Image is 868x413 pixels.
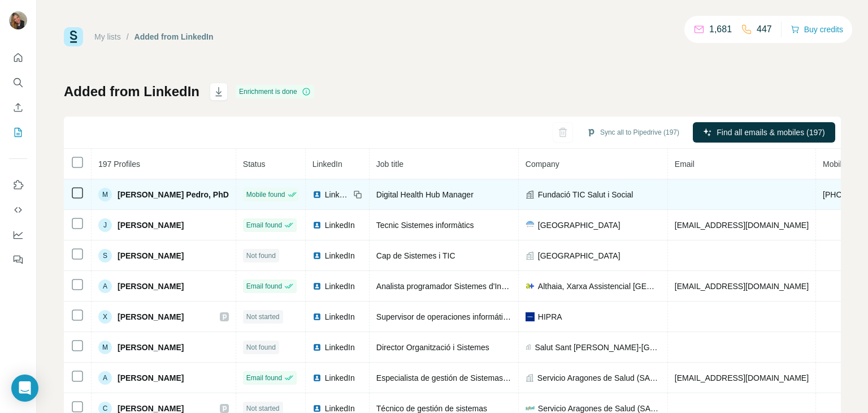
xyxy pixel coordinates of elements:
[709,23,732,36] p: 1,681
[538,281,661,292] span: Althaia, Xarxa Assistencial [GEOGRAPHIC_DATA]
[675,221,809,230] span: [EMAIL_ADDRESS][DOMAIN_NAME]
[246,373,282,383] span: Email found
[98,188,112,201] div: M
[98,279,112,293] div: A
[538,250,620,261] span: [GEOGRAPHIC_DATA]
[376,312,515,321] span: Supervisor de operaciones informáticas
[98,371,112,385] div: A
[9,48,27,68] button: Quick start
[246,251,276,261] span: Not found
[64,83,199,101] h1: Added from LinkedIn
[9,122,27,143] button: My lists
[538,220,620,231] span: [GEOGRAPHIC_DATA]
[537,372,661,384] span: Servicio Aragones de Salud (SALUD)
[64,27,83,46] img: Surfe Logo
[9,175,27,195] button: Use Surfe on LinkedIn
[538,311,562,322] span: HIPRA
[675,282,809,291] span: [EMAIL_ADDRESS][DOMAIN_NAME]
[325,311,355,322] span: LinkedIn
[98,310,112,324] div: X
[98,249,112,263] div: S
[376,221,474,230] span: Tecnic Sistemes informàtics
[98,218,112,232] div: J
[313,343,322,352] img: LinkedIn logo
[535,342,660,353] span: Salut Sant [PERSON_NAME]-[GEOGRAPHIC_DATA]
[98,160,140,169] span: 197 Profiles
[526,312,535,321] img: company-logo
[94,32,121,41] a: My lists
[791,21,843,37] button: Buy credits
[693,122,835,143] button: Find all emails & mobiles (197)
[376,190,474,199] span: Digital Health Hub Manager
[526,221,535,230] img: company-logo
[376,160,403,169] span: Job title
[9,225,27,245] button: Dashboard
[9,97,27,118] button: Enrich CSV
[325,250,355,261] span: LinkedIn
[823,160,846,169] span: Mobile
[313,221,322,230] img: LinkedIn logo
[9,200,27,220] button: Use Surfe API
[325,220,355,231] span: LinkedIn
[325,372,355,384] span: LinkedIn
[376,343,489,352] span: Director Organització i Sistemes
[246,312,280,322] span: Not started
[313,251,322,260] img: LinkedIn logo
[246,220,282,230] span: Email found
[98,341,112,354] div: M
[313,404,322,413] img: LinkedIn logo
[313,282,322,291] img: LinkedIn logo
[757,23,772,36] p: 447
[538,189,633,200] span: Fundació TIC Salut i Social
[243,160,266,169] span: Status
[376,251,455,260] span: Cap de Sistemes i TIC
[9,249,27,270] button: Feedback
[134,31,214,42] div: Added from LinkedIn
[118,250,184,261] span: [PERSON_NAME]
[127,31,129,42] li: /
[313,190,322,199] img: LinkedIn logo
[246,190,285,200] span: Mobile found
[118,311,184,322] span: [PERSON_NAME]
[313,373,322,382] img: LinkedIn logo
[313,312,322,321] img: LinkedIn logo
[313,160,342,169] span: LinkedIn
[118,220,184,231] span: [PERSON_NAME]
[579,124,687,141] button: Sync all to Pipedrive (197)
[526,160,559,169] span: Company
[376,373,617,382] span: Especialista de gestión de Sistemas y Tecnologías de la Información
[717,127,824,138] span: Find all emails & mobiles (197)
[118,281,184,292] span: [PERSON_NAME]
[325,342,355,353] span: LinkedIn
[376,404,487,413] span: Técnico de gestión de sistemas
[9,72,27,93] button: Search
[675,160,695,169] span: Email
[246,281,282,291] span: Email found
[118,189,229,200] span: [PERSON_NAME] Pedro, PhD
[118,372,184,384] span: [PERSON_NAME]
[11,375,38,402] div: Open Intercom Messenger
[526,404,535,413] img: company-logo
[236,85,314,98] div: Enrichment is done
[118,342,184,353] span: [PERSON_NAME]
[675,373,809,382] span: [EMAIL_ADDRESS][DOMAIN_NAME]
[325,189,350,200] span: LinkedIn
[376,282,532,291] span: Analista programador Sistemes d'Informació
[246,342,276,352] span: Not found
[526,282,535,291] img: company-logo
[325,281,355,292] span: LinkedIn
[9,11,27,29] img: Avatar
